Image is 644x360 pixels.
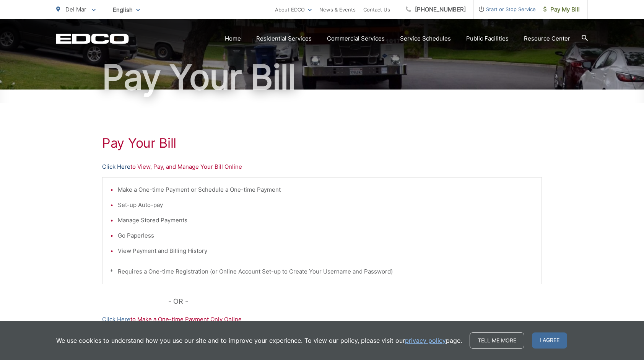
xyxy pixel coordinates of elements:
span: Del Mar [65,6,86,13]
a: Click Here [102,162,130,171]
a: Residential Services [256,34,312,43]
h1: Pay Your Bill [56,58,588,96]
a: News & Events [319,5,356,14]
p: to View, Pay, and Manage Your Bill Online [102,162,542,171]
h1: Pay Your Bill [102,135,542,151]
a: EDCD logo. Return to the homepage. [56,33,129,44]
p: * Requires a One-time Registration (or Online Account Set-up to Create Your Username and Password) [110,267,534,276]
li: Set-up Auto-pay [118,200,534,210]
p: We use cookies to understand how you use our site and to improve your experience. To view our pol... [56,336,462,345]
a: Resource Center [524,34,570,43]
a: Click Here [102,315,130,324]
li: Manage Stored Payments [118,216,534,225]
li: View Payment and Billing History [118,246,534,256]
span: English [107,3,146,16]
a: About EDCO [275,5,312,14]
span: Pay My Bill [543,5,580,14]
span: I agree [532,332,567,349]
a: privacy policy [405,336,446,345]
a: Service Schedules [400,34,451,43]
a: Contact Us [363,5,390,14]
a: Tell me more [470,332,524,349]
a: Home [225,34,241,43]
a: Public Facilities [466,34,509,43]
p: to Make a One-time Payment Only Online [102,315,542,324]
li: Make a One-time Payment or Schedule a One-time Payment [118,185,534,194]
li: Go Paperless [118,231,534,240]
a: Commercial Services [327,34,385,43]
p: - OR - [168,296,542,307]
